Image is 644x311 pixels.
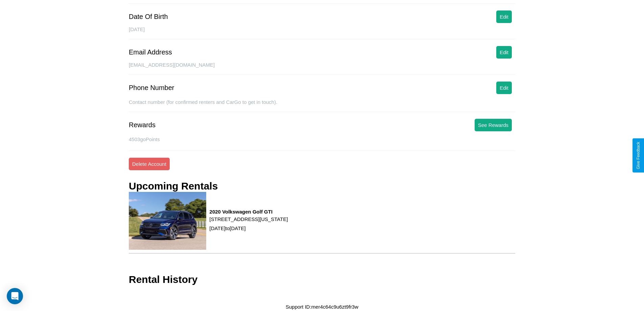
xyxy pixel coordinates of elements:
[129,26,515,39] div: [DATE]
[129,158,170,170] button: Delete Account
[210,224,288,233] p: [DATE] to [DATE]
[7,288,23,304] div: Open Intercom Messenger
[129,274,197,285] h3: Rental History
[496,46,512,59] button: Edit
[129,192,206,250] img: rental
[129,121,156,129] div: Rewards
[129,99,515,112] div: Contact number (for confirmed renters and CarGo to get in touch).
[129,62,515,75] div: [EMAIL_ADDRESS][DOMAIN_NAME]
[636,142,641,169] div: Give Feedback
[475,119,512,131] button: See Rewards
[129,180,218,192] h3: Upcoming Rentals
[210,215,288,224] p: [STREET_ADDRESS][US_STATE]
[129,84,174,92] div: Phone Number
[129,48,172,56] div: Email Address
[210,209,288,215] h3: 2020 Volkswagen Golf GTI
[496,10,512,23] button: Edit
[129,135,515,144] p: 4503 goPoints
[496,82,512,94] button: Edit
[129,13,168,21] div: Date Of Birth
